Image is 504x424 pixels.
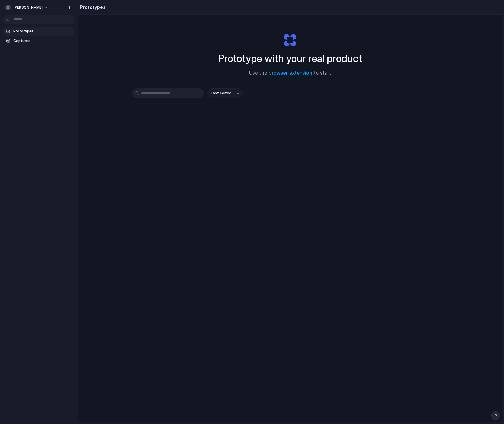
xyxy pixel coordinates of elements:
button: [PERSON_NAME] [3,3,51,12]
span: [PERSON_NAME] [13,5,43,10]
h1: Prototype with your real product [218,51,362,66]
span: Prototypes [13,28,72,34]
button: Last edited [207,88,243,98]
h2: Prototypes [78,4,106,11]
span: Captures [13,38,72,44]
span: Last edited [211,90,231,96]
span: Use the to start [249,70,331,77]
a: Captures [3,37,75,45]
a: browser extension [269,70,312,76]
a: Prototypes [3,27,75,36]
